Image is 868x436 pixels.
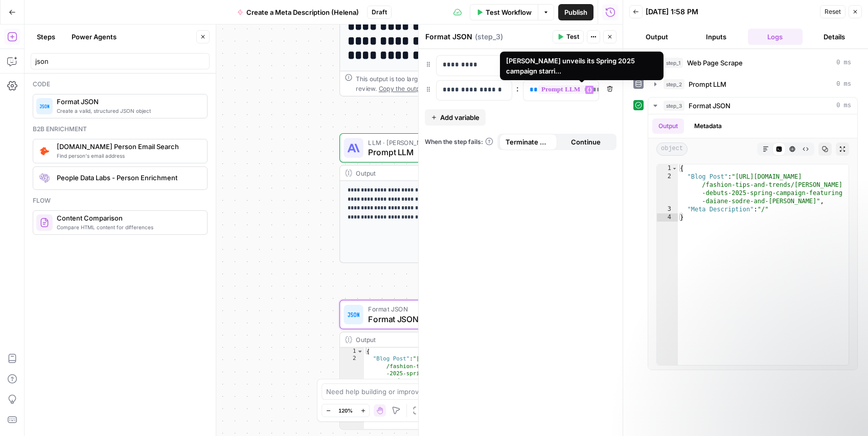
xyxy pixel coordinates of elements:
input: Search steps [35,56,205,66]
span: Reset [825,7,841,16]
span: 120% [338,406,353,415]
span: Test [566,32,579,41]
button: Power Agents [65,29,123,45]
span: step_3 [664,101,684,111]
div: Format JSONFormat JSONStep 3Output{ "Blog Post":"[URL][DOMAIN_NAME] /fashion-tips-and-trends/[PER... [339,300,530,429]
span: object [656,142,688,156]
span: Compare HTML content for differences [57,223,199,231]
div: Output [356,335,496,345]
div: 0 ms [648,114,857,370]
div: Code [33,80,208,89]
span: Terminate Workflow [506,137,551,147]
div: [PERSON_NAME] unveils its Spring 2025 campaign starri... [506,56,657,76]
span: Create a Meta Description (Helena) [246,7,359,17]
span: Format JSON [57,96,199,107]
button: Add variable [425,109,486,126]
span: : [516,82,519,94]
div: 4 [657,213,678,222]
div: Flow [33,196,208,205]
button: Output [652,118,684,134]
span: Find person's email address [57,152,199,160]
button: Inputs [689,29,744,45]
button: Test Workflow [470,4,538,20]
button: Continue [557,134,615,150]
a: When the step fails: [425,137,493,147]
span: LLM · [PERSON_NAME] 4 [368,137,496,147]
span: step_1 [664,58,683,68]
span: Format JSON [689,101,730,111]
div: 2 [657,173,678,205]
button: Reset [820,5,846,18]
button: Steps [31,29,61,45]
span: Format JSON [368,304,496,314]
span: 0 ms [836,58,851,67]
button: 0 ms [648,55,857,71]
span: People Data Labs - Person Enrichment [57,173,199,183]
span: Format JSON [368,313,496,325]
button: Test [553,30,584,43]
span: 0 ms [836,101,851,110]
span: Content Comparison [57,213,199,223]
span: Continue [571,137,601,147]
button: Create a Meta Description (Helena) [231,4,365,20]
img: rmubdrbnbg1gnbpnjb4bpmji9sfb [39,173,50,183]
button: 0 ms [648,98,857,114]
img: pda2t1ka3kbvydj0uf1ytxpc9563 [39,146,50,156]
span: Draft [372,8,387,17]
div: Output [356,168,496,178]
span: ( step_3 ) [475,32,503,42]
span: Add variable [440,112,479,123]
div: 1 [657,164,678,173]
img: vrinnnclop0vshvmafd7ip1g7ohf [39,217,50,228]
span: Create a valid, structured JSON object [57,107,199,115]
button: Output [629,29,684,45]
button: Logs [748,29,803,45]
button: Metadata [688,118,728,134]
textarea: Format JSON [425,32,472,42]
span: Test Workflow [486,7,532,17]
span: Publish [564,7,587,17]
div: This output is too large & has been abbreviated for review. to view the full content. [356,74,524,93]
button: Publish [558,4,593,20]
span: [DOMAIN_NAME] Person Email Search [57,141,199,152]
button: 0 ms [648,76,857,92]
span: Toggle code folding, rows 1 through 4 [672,164,677,173]
button: Details [807,29,862,45]
div: 1 [340,348,364,355]
div: 2 [340,355,364,384]
span: Copy the output [379,85,425,92]
span: Prompt LLM [689,79,726,89]
span: 0 ms [836,80,851,89]
span: Toggle code folding, rows 1 through 4 [357,348,363,355]
div: 3 [657,205,678,213]
div: B2b enrichment [33,125,208,134]
span: step_2 [664,79,684,89]
span: Prompt LLM [368,146,496,158]
span: Web Page Scrape [687,58,743,68]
